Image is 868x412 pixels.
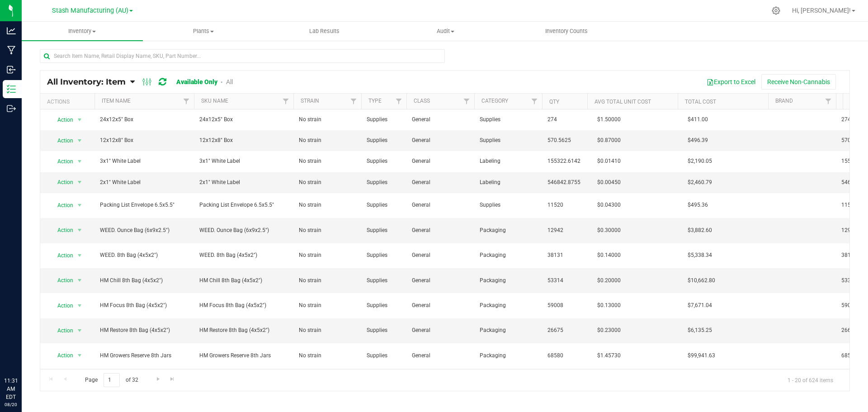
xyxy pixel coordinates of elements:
[593,155,625,168] span: $0.01410
[199,178,288,187] span: 2x1" White Label
[299,136,356,145] span: No strain
[49,299,74,312] span: Action
[683,176,717,189] span: $2,460.79
[683,134,712,147] span: $496.39
[412,251,469,260] span: General
[683,113,712,126] span: $411.00
[299,326,356,335] span: No strain
[367,136,401,145] span: Supplies
[74,324,85,337] span: select
[74,155,85,168] span: select
[301,98,319,104] a: Strain
[100,157,189,166] span: 3x1" White Label
[547,226,582,235] span: 12942
[299,301,356,310] span: No strain
[199,115,288,124] span: 24x12x5" Box
[480,226,537,235] span: Packaging
[104,373,120,387] input: 1
[367,226,401,235] span: Supplies
[547,326,582,335] span: 26675
[527,94,542,109] a: Filter
[412,301,469,310] span: General
[74,114,85,126] span: select
[49,199,74,212] span: Action
[74,134,85,147] span: select
[593,299,625,312] span: $0.13000
[49,349,74,362] span: Action
[593,274,625,287] span: $0.20000
[100,136,189,145] span: 12x12x8" Box
[459,94,474,109] a: Filter
[49,324,74,337] span: Action
[199,326,288,335] span: HM Restore 8th Bag (4x5x2")
[414,98,430,104] a: Class
[385,22,506,41] a: Audit
[199,157,288,166] span: 3x1" White Label
[199,301,288,310] span: HM Focus 8th Bag (4x5x2")
[299,276,356,285] span: No strain
[412,115,469,124] span: General
[480,157,537,166] span: Labeling
[761,74,836,90] button: Receive Non-Cannabis
[594,99,651,105] a: Avg Total Unit Cost
[100,178,189,187] span: 2x1" White Label
[593,176,625,189] span: $0.00450
[74,199,85,212] span: select
[100,226,189,235] span: WEED. Ounce Bag (6x9x2.5")
[593,324,625,337] span: $0.23000
[100,301,189,310] span: HM Focus 8th Bag (4x5x2")
[74,224,85,237] span: select
[199,276,288,285] span: HM Chill 8th Bag (4x5x2")
[47,77,126,87] span: All Inventory: Item
[593,249,625,262] span: $0.14000
[7,85,16,94] inline-svg: Inventory
[4,401,18,408] p: 08/20
[7,104,16,113] inline-svg: Outbound
[299,115,356,124] span: No strain
[412,201,469,209] span: General
[179,94,194,109] a: Filter
[701,74,761,90] button: Export to Excel
[299,251,356,260] span: No strain
[792,7,851,14] span: Hi, [PERSON_NAME]!
[49,114,74,126] span: Action
[412,178,469,187] span: General
[74,176,85,189] span: select
[47,99,91,105] div: Actions
[547,201,582,209] span: 11520
[143,27,264,35] span: Plants
[49,249,74,262] span: Action
[412,136,469,145] span: General
[74,249,85,262] span: select
[40,49,445,63] input: Search Item Name, Retail Display Name, SKU, Part Number...
[683,199,712,212] span: $495.36
[151,373,165,385] a: Go to the next page
[47,77,130,87] a: All Inventory: Item
[199,351,288,360] span: HM Growers Reserve 8th Jars
[367,276,401,285] span: Supplies
[367,301,401,310] span: Supplies
[685,99,716,105] a: Total Cost
[49,134,74,147] span: Action
[297,27,352,35] span: Lab Results
[480,178,537,187] span: Labeling
[412,157,469,166] span: General
[166,373,179,385] a: Go to the last page
[264,22,385,41] a: Lab Results
[480,251,537,260] span: Packaging
[100,115,189,124] span: 24x12x5" Box
[100,251,189,260] span: WEED. 8th Bag (4x5x2")
[100,201,189,209] span: Packing List Envelope 6.5x5.5"
[480,115,537,124] span: Supplies
[547,351,582,360] span: 68580
[102,98,131,104] a: Item Name
[367,201,401,209] span: Supplies
[299,226,356,235] span: No strain
[367,115,401,124] span: Supplies
[506,22,627,41] a: Inventory Counts
[480,136,537,145] span: Supplies
[481,98,508,104] a: Category
[385,27,505,35] span: Audit
[533,27,600,35] span: Inventory Counts
[299,157,356,166] span: No strain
